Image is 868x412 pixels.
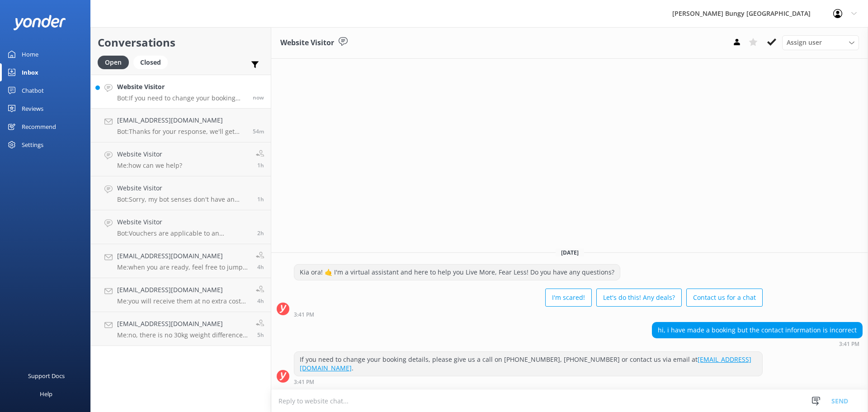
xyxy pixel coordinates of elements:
[22,118,56,136] div: Recommend
[652,341,863,347] div: 03:41pm 18-Aug-2025 (UTC +12:00) Pacific/Auckland
[117,285,249,295] h4: [EMAIL_ADDRESS][DOMAIN_NAME]
[253,128,264,135] span: 02:48pm 18-Aug-2025 (UTC +12:00) Pacific/Auckland
[91,278,271,312] a: [EMAIL_ADDRESS][DOMAIN_NAME]Me:you will receive them at no extra cost on the day4h
[117,128,246,136] p: Bot: Thanks for your response, we'll get back to you as soon as we can during opening hours.
[117,297,249,305] p: Me: you will receive them at no extra cost on the day
[294,311,763,317] div: 03:41pm 18-Aug-2025 (UTC +12:00) Pacific/Auckland
[117,263,249,271] p: Me: when you are ready, feel free to jump back on the chat (not email) between 8:30am-5pm NZT, we...
[300,355,751,373] a: [EMAIL_ADDRESS][DOMAIN_NAME]
[22,45,38,63] div: Home
[839,341,859,347] strong: 3:41 PM
[117,149,182,159] h4: Website Visitor
[257,297,264,305] span: 11:04am 18-Aug-2025 (UTC +12:00) Pacific/Auckland
[22,63,38,81] div: Inbox
[91,210,271,244] a: Website VisitorBot:Vouchers are applicable to an individual and cannot be shared between more peo...
[117,217,250,227] h4: Website Visitor
[91,176,271,210] a: Website VisitorBot:Sorry, my bot senses don't have an answer for that, please try and rephrase yo...
[294,312,314,317] strong: 3:41 PM
[117,331,249,339] p: Me: no, there is no 30kg weight difference requirement for the the Swing, provided you both are a...
[91,75,271,109] a: Website VisitorBot:If you need to change your booking details, please give us a call on [PHONE_NU...
[91,142,271,176] a: Website VisitorMe:how can we help?1h
[117,161,182,170] p: Me: how can we help?
[117,82,246,92] h4: Website Visitor
[22,136,43,154] div: Settings
[117,229,250,237] p: Bot: Vouchers are applicable to an individual and cannot be shared between more people. You would...
[787,38,822,47] span: Assign user
[98,56,129,69] div: Open
[652,322,862,338] div: hi, i have made a booking but the contact information is incorrect
[91,312,271,346] a: [EMAIL_ADDRESS][DOMAIN_NAME]Me:no, there is no 30kg weight difference requirement for the the Swi...
[117,319,249,329] h4: [EMAIL_ADDRESS][DOMAIN_NAME]
[280,37,334,49] h3: Website Visitor
[596,289,682,307] button: Let's do this! Any deals?
[91,244,271,278] a: [EMAIL_ADDRESS][DOMAIN_NAME]Me:when you are ready, feel free to jump back on the chat (not email)...
[28,367,65,385] div: Support Docs
[98,57,133,67] a: Open
[257,229,264,237] span: 01:18pm 18-Aug-2025 (UTC +12:00) Pacific/Auckland
[556,249,584,256] span: [DATE]
[782,35,859,50] div: Assign User
[294,265,620,280] div: Kia ora! 🤙 I'm a virtual assistant and here to help you Live More, Fear Less! Do you have any que...
[133,56,168,69] div: Closed
[253,94,264,101] span: 03:41pm 18-Aug-2025 (UTC +12:00) Pacific/Auckland
[257,263,264,271] span: 11:05am 18-Aug-2025 (UTC +12:00) Pacific/Auckland
[117,94,246,102] p: Bot: If you need to change your booking details, please give us a call on [PHONE_NUMBER], [PHONE_...
[294,379,314,385] strong: 3:41 PM
[91,109,271,142] a: [EMAIL_ADDRESS][DOMAIN_NAME]Bot:Thanks for your response, we'll get back to you as soon as we can...
[98,34,264,51] h2: Conversations
[22,81,44,99] div: Chatbot
[686,289,763,307] button: Contact us for a chat
[294,352,762,376] div: If you need to change your booking details, please give us a call on [PHONE_NUMBER], [PHONE_NUMBE...
[545,289,592,307] button: I'm scared!
[22,99,43,118] div: Reviews
[117,195,250,204] p: Bot: Sorry, my bot senses don't have an answer for that, please try and rephrase your question, I...
[14,15,66,30] img: yonder-white-logo.png
[40,385,52,403] div: Help
[257,195,264,203] span: 01:43pm 18-Aug-2025 (UTC +12:00) Pacific/Auckland
[117,115,246,125] h4: [EMAIL_ADDRESS][DOMAIN_NAME]
[257,161,264,169] span: 02:08pm 18-Aug-2025 (UTC +12:00) Pacific/Auckland
[133,57,172,67] a: Closed
[294,379,763,385] div: 03:41pm 18-Aug-2025 (UTC +12:00) Pacific/Auckland
[257,331,264,339] span: 10:40am 18-Aug-2025 (UTC +12:00) Pacific/Auckland
[117,183,250,193] h4: Website Visitor
[117,251,249,261] h4: [EMAIL_ADDRESS][DOMAIN_NAME]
